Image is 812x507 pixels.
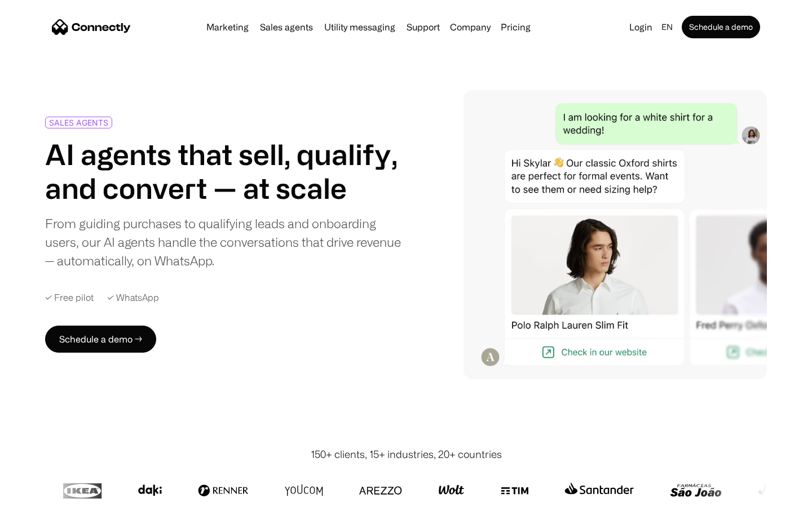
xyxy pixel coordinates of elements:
[49,118,108,127] div: SALES AGENTS
[11,486,68,503] aside: Language selected: English
[255,23,317,32] a: Sales agents
[320,23,400,32] a: Utility messaging
[496,23,535,32] a: Pricing
[311,447,502,462] div: 150+ clients, 15+ industries, 20+ countries
[402,23,444,32] a: Support
[202,23,253,32] a: Marketing
[45,214,401,270] div: From guiding purchases to qualifying leads and onboarding users, our AI agents handle the convers...
[661,19,673,35] div: en
[45,137,401,205] h1: AI agents that sell, qualify, and convert — at scale
[450,19,491,35] div: Company
[45,326,156,353] a: Schedule a demo →
[107,292,159,303] div: ✓ WhatsApp
[682,16,760,38] a: Schedule a demo
[625,19,657,35] a: Login
[23,487,68,503] ul: Language list
[45,292,94,303] div: ✓ Free pilot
